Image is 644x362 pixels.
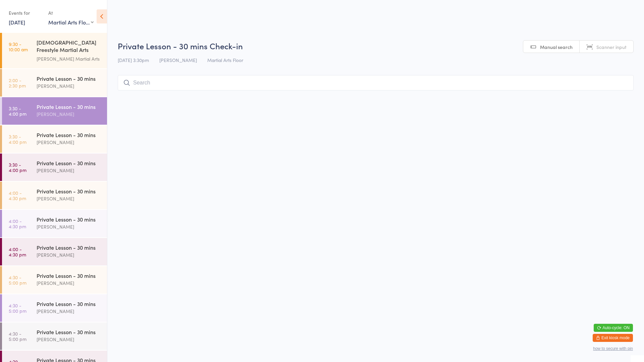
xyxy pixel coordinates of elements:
div: Private Lesson - 30 mins [37,244,101,251]
div: [PERSON_NAME] [37,223,101,231]
div: Private Lesson - 30 mins [37,159,101,167]
a: 4:00 -4:30 pmPrivate Lesson - 30 mins[PERSON_NAME] [2,182,107,209]
a: 4:30 -5:00 pmPrivate Lesson - 30 mins[PERSON_NAME] [2,266,107,294]
div: Martial Arts Floor [48,18,94,26]
time: 4:00 - 4:30 pm [9,246,26,257]
a: 4:30 -5:00 pmPrivate Lesson - 30 mins[PERSON_NAME] [2,294,107,322]
span: [DATE] 3:30pm [118,57,149,63]
button: Auto-cycle: ON [594,324,633,332]
div: Private Lesson - 30 mins [37,300,101,307]
time: 4:00 - 4:30 pm [9,218,26,229]
a: 3:30 -4:00 pmPrivate Lesson - 30 mins[PERSON_NAME] [2,154,107,181]
div: Events for [9,7,42,18]
span: [PERSON_NAME] [159,57,197,63]
div: Private Lesson - 30 mins [37,328,101,336]
a: 3:30 -4:00 pmPrivate Lesson - 30 mins[PERSON_NAME] [2,125,107,153]
div: Private Lesson - 30 mins [37,216,101,223]
a: 4:00 -4:30 pmPrivate Lesson - 30 mins[PERSON_NAME] [2,238,107,265]
div: [PERSON_NAME] [37,82,101,90]
button: how to secure with pin [593,346,633,351]
time: 4:00 - 4:30 pm [9,190,26,201]
div: [PERSON_NAME] [37,195,101,202]
a: [DATE] [9,18,25,26]
div: [PERSON_NAME] [37,138,101,146]
time: 3:30 - 4:00 pm [9,162,26,173]
div: Private Lesson - 30 mins [37,187,101,195]
div: [PERSON_NAME] [37,279,101,287]
button: Exit kiosk mode [593,334,633,342]
time: 3:30 - 4:00 pm [9,134,26,144]
a: 4:00 -4:30 pmPrivate Lesson - 30 mins[PERSON_NAME] [2,210,107,237]
div: Private Lesson - 30 mins [37,272,101,279]
time: 3:30 - 4:00 pm [9,106,26,116]
div: Private Lesson - 30 mins [37,131,101,138]
div: [PERSON_NAME] Martial Arts [37,55,101,63]
a: 4:30 -5:00 pmPrivate Lesson - 30 mins[PERSON_NAME] [2,322,107,350]
div: [DEMOGRAPHIC_DATA] Freestyle Martial Arts (Little Heroes) [37,39,101,55]
a: 2:00 -2:30 pmPrivate Lesson - 30 mins[PERSON_NAME] [2,69,107,97]
time: 4:30 - 5:00 pm [9,331,26,342]
div: [PERSON_NAME] [37,307,101,315]
time: 9:30 - 10:00 am [9,41,28,52]
div: Private Lesson - 30 mins [37,103,101,110]
span: Scanner input [596,44,627,50]
div: [PERSON_NAME] [37,167,101,174]
span: Manual search [540,44,573,50]
div: [PERSON_NAME] [37,251,101,259]
h2: Private Lesson - 30 mins Check-in [118,40,634,51]
time: 2:00 - 2:30 pm [9,77,26,88]
a: 3:30 -4:00 pmPrivate Lesson - 30 mins[PERSON_NAME] [2,97,107,125]
span: Martial Arts Floor [207,57,243,63]
a: 9:30 -10:00 am[DEMOGRAPHIC_DATA] Freestyle Martial Arts (Little Heroes)[PERSON_NAME] Martial Arts [2,33,107,68]
div: [PERSON_NAME] [37,110,101,118]
div: [PERSON_NAME] [37,336,101,343]
time: 4:30 - 5:00 pm [9,275,26,285]
div: At [48,7,94,18]
time: 4:30 - 5:00 pm [9,303,26,313]
input: Search [118,75,634,90]
div: Private Lesson - 30 mins [37,75,101,82]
